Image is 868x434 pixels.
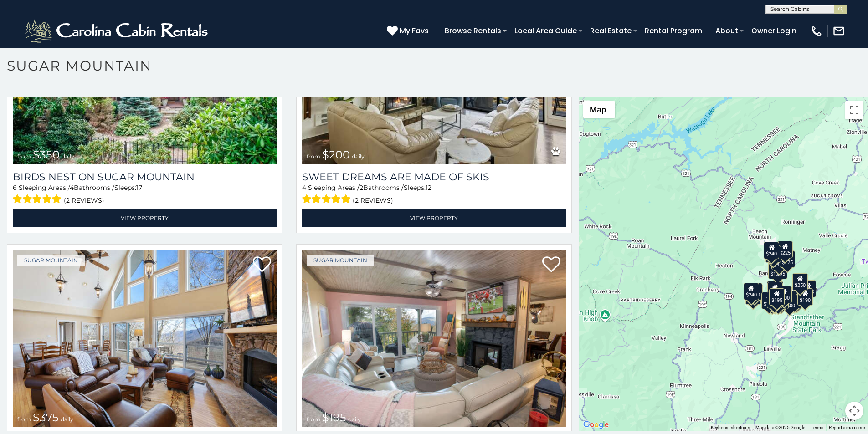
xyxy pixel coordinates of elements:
span: 17 [136,184,142,192]
a: Rental Program [640,23,707,39]
a: Browse Rentals [440,23,506,39]
img: phone-regular-white.png [810,25,823,37]
div: $250 [792,273,808,291]
span: Map data ©2025 Google [755,425,805,430]
div: Sleeping Areas / Bathrooms / Sleeps: [302,183,566,206]
div: $225 [778,241,793,258]
img: Google [581,419,611,431]
span: 6 [13,184,17,192]
a: My Favs [387,25,431,37]
span: 4 [70,184,74,192]
a: Add to favorites [542,255,560,275]
img: White-1-2.png [23,17,212,45]
a: Owner Login [747,23,801,39]
a: Sweet Dreams Are Made Of Skis [302,171,566,183]
span: $350 [33,148,60,161]
span: from [17,153,31,160]
button: Change map style [583,101,615,118]
div: $1,095 [768,262,787,279]
span: Map [590,105,606,114]
span: (2 reviews) [353,194,393,206]
div: $300 [767,282,783,299]
div: $240 [764,242,780,259]
button: Map camera controls [845,402,863,420]
span: 4 [302,184,306,192]
span: $375 [33,411,59,424]
a: Sugar Mountain [307,255,374,266]
img: Skyleaf on Sugar [302,250,566,427]
span: from [17,416,31,423]
span: $195 [322,411,346,424]
a: Local Area Guide [510,23,581,39]
a: Terms [811,425,823,430]
span: daily [62,153,74,160]
a: Sugar Mountain [17,255,85,266]
span: from [307,153,320,160]
span: from [307,416,320,423]
div: $190 [767,281,782,298]
a: Skyleaf on Sugar from $195 daily [302,250,566,427]
span: $200 [322,148,350,161]
a: Report a map error [829,425,865,430]
div: $375 [767,291,782,308]
div: $195 [769,288,785,306]
div: Sleeping Areas / Bathrooms / Sleeps: [13,183,277,206]
a: Little Sugar Haven from $375 daily [13,250,277,427]
img: Little Sugar Haven [13,250,277,427]
img: mail-regular-white.png [832,25,845,37]
span: My Favs [400,25,429,36]
span: 12 [426,184,431,192]
a: View Property [13,209,277,227]
span: daily [61,416,73,423]
div: $195 [786,291,802,308]
span: daily [352,153,365,160]
a: View Property [302,209,566,227]
a: About [711,23,743,39]
button: Toggle fullscreen view [845,101,863,119]
a: Real Estate [586,23,636,39]
span: 2 [360,184,363,192]
span: (2 reviews) [64,194,104,206]
div: $155 [801,280,816,297]
a: Birds Nest On Sugar Mountain [13,171,277,183]
span: daily [348,416,361,423]
a: Add to favorites [253,255,271,275]
div: $125 [780,250,795,268]
div: $375 [762,292,777,309]
a: Open this area in Google Maps (opens a new window) [581,419,611,431]
div: $240 [744,283,759,300]
button: Keyboard shortcuts [711,424,750,431]
div: $190 [798,288,813,306]
div: $200 [776,286,792,303]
